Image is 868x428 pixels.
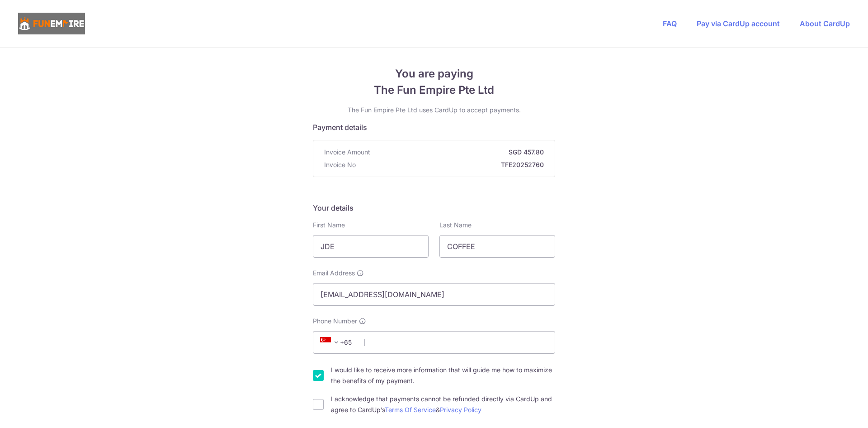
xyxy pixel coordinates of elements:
[331,365,555,386] label: I would like to receive more information that will guide me how to maximize the benefits of my pa...
[439,235,555,258] input: Last name
[320,337,342,348] span: +65
[313,235,429,258] input: First name
[359,160,544,169] strong: TFE20252760
[313,269,355,278] span: Email Address
[663,19,677,28] a: FAQ
[313,202,555,213] h5: Your details
[385,406,436,414] a: Terms Of Service
[324,160,356,169] span: Invoice No
[440,406,481,414] a: Privacy Policy
[313,106,555,115] p: The Fun Empire Pte Ltd uses CardUp to accept payments.
[317,337,358,348] span: +65
[313,66,555,82] span: You are paying
[313,283,555,306] input: Email address
[374,148,544,157] strong: SGD 457.80
[313,221,345,230] label: First Name
[439,221,472,230] label: Last Name
[324,148,370,157] span: Invoice Amount
[313,122,555,133] h5: Payment details
[313,317,357,326] span: Phone Number
[697,19,780,28] a: Pay via CardUp account
[313,82,555,98] span: The Fun Empire Pte Ltd
[800,19,850,28] a: About CardUp
[331,394,555,415] label: I acknowledge that payments cannot be refunded directly via CardUp and agree to CardUp’s &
